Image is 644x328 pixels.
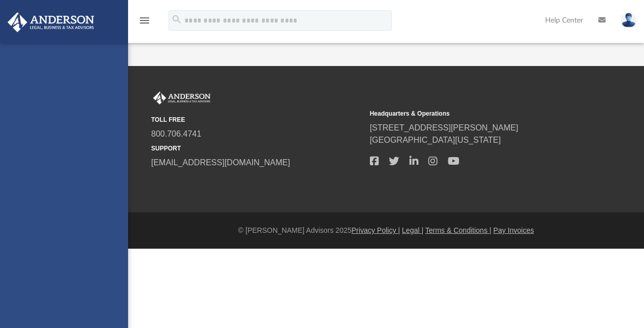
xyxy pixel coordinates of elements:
i: menu [138,14,151,27]
a: [STREET_ADDRESS][PERSON_NAME] [370,123,518,132]
i: search [171,14,182,25]
a: menu [138,19,151,27]
a: [EMAIL_ADDRESS][DOMAIN_NAME] [151,158,290,167]
div: © [PERSON_NAME] Advisors 2025 [128,225,644,236]
img: Anderson Advisors Platinum Portal [151,92,213,105]
a: Terms & Conditions | [425,226,491,234]
small: Headquarters & Operations [370,109,581,118]
a: Pay Invoices [493,226,534,234]
a: Legal | [402,226,424,234]
img: Anderson Advisors Platinum Portal [5,12,97,32]
a: 800.706.4741 [151,129,201,138]
small: TOLL FREE [151,115,363,124]
small: SUPPORT [151,144,363,153]
img: User Pic [621,13,636,28]
a: [GEOGRAPHIC_DATA][US_STATE] [370,136,501,144]
a: Privacy Policy | [351,226,400,234]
